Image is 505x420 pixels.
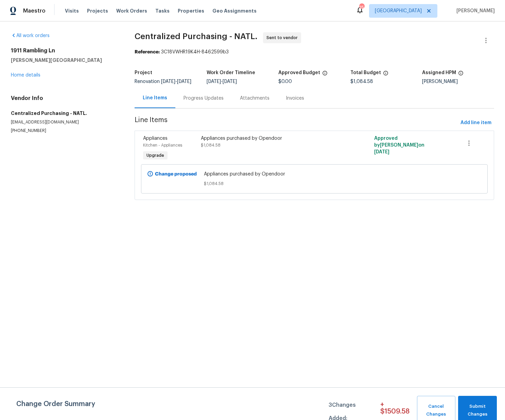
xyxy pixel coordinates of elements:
[201,143,221,147] span: $1,084.58
[11,57,118,64] h5: [PERSON_NAME][GEOGRAPHIC_DATA]
[201,135,341,142] div: Appliances purchased by Opendoor
[286,95,304,102] div: Invoices
[11,119,118,125] p: [EMAIL_ADDRESS][DOMAIN_NAME]
[278,70,320,75] h5: Approved Budget
[11,95,118,102] h4: Vendor Info
[23,7,46,14] span: Maestro
[422,70,456,75] h5: Assigned HPM
[184,95,224,102] div: Progress Updates
[458,117,494,129] button: Add line item
[143,143,182,147] span: Kitchen - Appliances
[161,79,175,84] span: [DATE]
[212,7,257,14] span: Geo Assignments
[11,33,50,38] a: All work orders
[458,70,464,79] span: The hpm assigned to this work order.
[207,79,237,84] span: -
[11,73,40,78] a: Home details
[87,7,108,14] span: Projects
[143,95,167,101] div: Line Items
[155,9,170,13] span: Tasks
[207,70,255,75] h5: Work Order Timeline
[266,34,300,41] span: Sent to vendor
[65,7,79,14] span: Visits
[278,79,292,84] span: $0.00
[135,70,152,75] h5: Project
[204,171,425,178] span: Appliances purchased by Opendoor
[204,180,425,187] span: $1,084.58
[155,172,197,177] b: Change proposed
[350,79,373,84] span: $1,084.58
[375,7,422,14] span: [GEOGRAPHIC_DATA]
[11,47,118,54] h2: 1911 Rambling Ln
[135,117,458,129] span: Line Items
[11,110,118,117] h5: Centralized Purchasing - NATL.
[207,79,221,84] span: [DATE]
[143,136,168,141] span: Appliances
[460,119,491,127] span: Add line item
[383,70,388,79] span: The total cost of line items that have been proposed by Opendoor. This sum includes line items th...
[161,79,191,84] span: -
[374,136,424,154] span: Approved by [PERSON_NAME] on
[223,79,237,84] span: [DATE]
[422,79,494,84] div: [PERSON_NAME]
[374,150,389,154] span: [DATE]
[177,79,191,84] span: [DATE]
[454,7,495,14] span: [PERSON_NAME]
[322,70,328,79] span: The total cost of line items that have been approved by both Opendoor and the Trade Partner. This...
[11,128,118,134] p: [PHONE_NUMBER]
[359,4,364,11] div: 35
[240,95,269,102] div: Attachments
[135,32,258,40] span: Centralized Purchasing - NATL.
[135,79,191,84] span: Renovation
[178,7,204,14] span: Properties
[350,70,381,75] h5: Total Budget
[116,7,147,14] span: Work Orders
[144,152,167,159] span: Upgrade
[135,49,494,55] div: 3C18VWHR19K4H-8462599b3
[135,50,160,54] b: Reference:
